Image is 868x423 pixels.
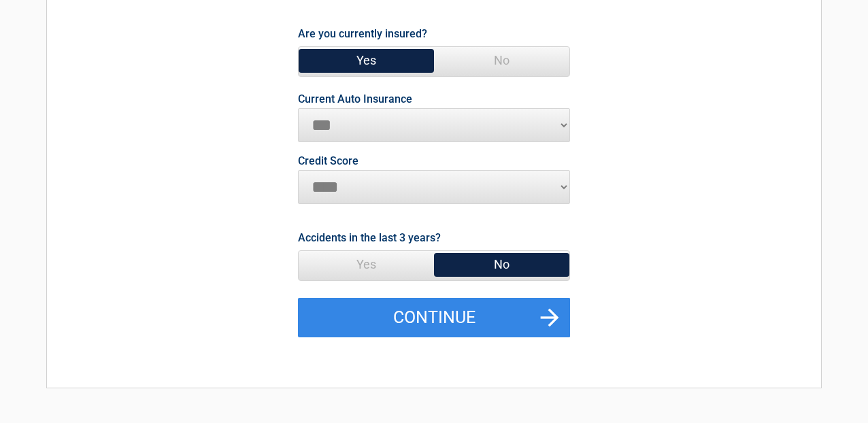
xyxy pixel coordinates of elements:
span: No [434,47,569,74]
span: Yes [299,47,434,74]
label: Accidents in the last 3 years? [298,229,441,247]
label: Current Auto Insurance [298,94,412,105]
span: No [434,251,569,278]
span: Yes [299,251,434,278]
label: Are you currently insured? [298,24,427,43]
button: Continue [298,298,570,337]
label: Credit Score [298,156,358,167]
